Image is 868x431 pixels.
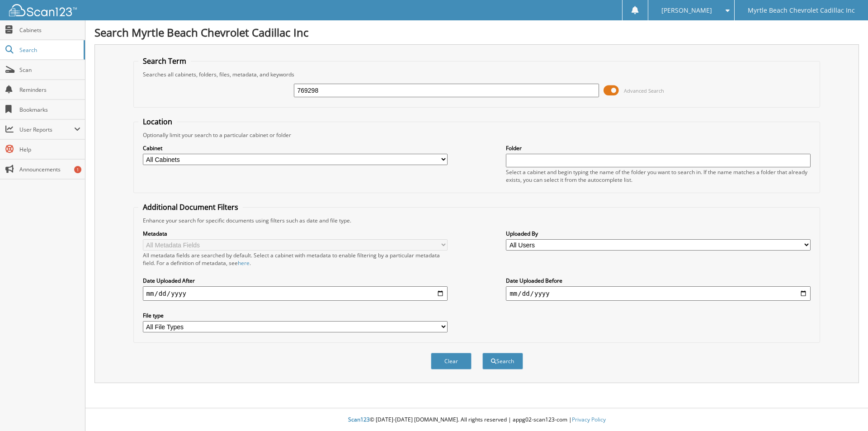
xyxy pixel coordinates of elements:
[431,353,472,369] button: Clear
[74,166,81,173] div: 1
[19,26,80,34] span: Cabinets
[143,286,448,301] input: start
[19,146,80,153] span: Help
[624,87,664,94] span: Advanced Search
[823,388,868,431] iframe: Chat Widget
[138,202,243,212] legend: Additional Document Filters
[143,312,448,319] label: File type
[506,277,811,284] label: Date Uploaded Before
[238,259,250,267] a: here
[748,8,855,13] span: Myrtle Beach Chevrolet Cadillac Inc
[19,106,80,114] span: Bookmarks
[506,286,811,301] input: end
[138,131,816,139] div: Optionally limit your search to a particular cabinet or folder
[482,353,523,369] button: Search
[94,25,859,40] h1: Search Myrtle Beach Chevrolet Cadillac Inc
[19,66,80,74] span: Scan
[348,416,370,423] span: Scan123
[143,251,448,267] div: All metadata fields are searched by default. Select a cabinet with metadata to enable filtering b...
[138,56,191,66] legend: Search Term
[661,8,712,13] span: [PERSON_NAME]
[19,166,80,173] span: Announcements
[143,277,448,284] label: Date Uploaded After
[138,217,816,224] div: Enhance your search for specific documents using filters such as date and file type.
[19,126,74,133] span: User Reports
[138,71,816,78] div: Searches all cabinets, folders, files, metadata, and keywords
[506,144,811,152] label: Folder
[19,46,79,54] span: Search
[19,86,80,94] span: Reminders
[143,144,448,152] label: Cabinet
[9,4,77,16] img: scan123-logo-white.svg
[138,117,177,127] legend: Location
[572,416,606,423] a: Privacy Policy
[506,230,811,237] label: Uploaded By
[85,409,868,431] div: © [DATE]-[DATE] [DOMAIN_NAME]. All rights reserved | appg02-scan123-com |
[143,230,448,237] label: Metadata
[506,168,811,184] div: Select a cabinet and begin typing the name of the folder you want to search in. If the name match...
